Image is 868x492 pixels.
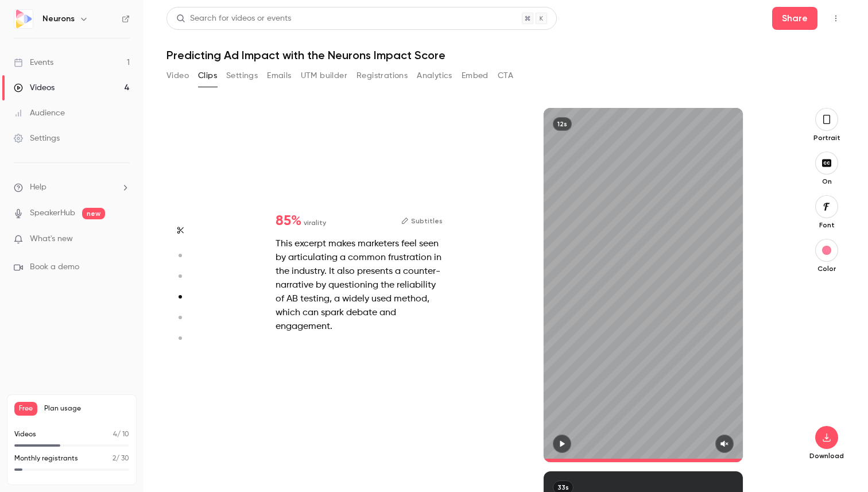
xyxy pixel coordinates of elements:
[82,208,105,219] span: new
[276,237,443,334] div: This excerpt makes marketers feel seen by articulating a common frustration in the industry. It a...
[30,181,46,193] span: Help
[116,234,130,245] iframe: Noticeable Trigger
[198,67,217,85] button: Clips
[827,9,845,28] button: Top Bar Actions
[356,67,408,85] button: Registrations
[462,67,489,85] button: Embed
[30,233,73,245] span: What's new
[14,10,33,28] img: Neurons
[808,220,845,230] p: Font
[808,133,845,142] p: Portrait
[14,57,53,68] div: Events
[14,402,37,416] span: Free
[808,177,845,186] p: On
[14,107,65,119] div: Audience
[113,455,116,462] span: 2
[113,454,129,464] p: / 30
[42,13,75,25] h6: Neurons
[401,214,443,228] button: Subtitles
[176,13,291,25] div: Search for videos or events
[14,133,60,144] div: Settings
[304,218,326,228] span: virality
[267,67,291,85] button: Emails
[417,67,452,85] button: Analytics
[44,404,129,413] span: Plan usage
[14,454,78,464] p: Monthly registrants
[166,48,845,62] h1: Predicting Ad Impact with the Neurons Impact Score
[113,431,117,438] span: 4
[166,67,189,85] button: Video
[301,67,347,85] button: UTM builder
[226,67,258,85] button: Settings
[14,429,36,440] p: Videos
[498,67,513,85] button: CTA
[808,264,845,273] p: Color
[808,451,845,460] p: Download
[113,429,129,440] p: / 10
[553,117,572,131] div: 12s
[30,261,79,273] span: Book a demo
[772,7,817,30] button: Share
[14,181,130,193] li: help-dropdown-opener
[14,82,55,94] div: Videos
[276,214,301,228] span: 85 %
[30,207,75,219] a: SpeakerHub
